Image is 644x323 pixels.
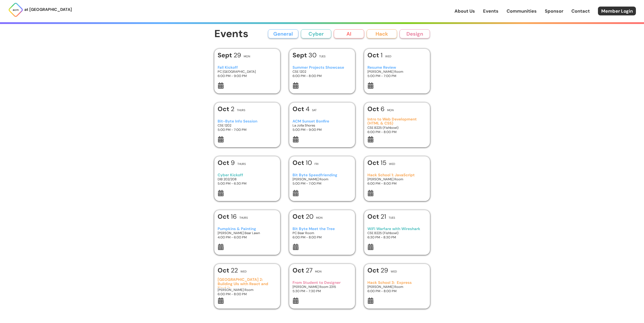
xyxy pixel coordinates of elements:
h3: La Jolla Shores [293,123,351,128]
h3: ACM Sunset Bonfire [293,119,351,123]
a: at [GEOGRAPHIC_DATA] [8,2,72,17]
b: Oct [367,159,381,167]
h3: 5:00 PM - 7:00 PM [367,74,426,78]
button: AI [334,29,364,38]
h2: Wed [385,55,391,58]
h2: Tues [389,216,395,219]
h3: Summer Projects Showcase [293,65,351,70]
p: at [GEOGRAPHIC_DATA] [24,6,72,13]
h2: Thurs [237,109,245,112]
a: Contact [571,8,590,14]
h3: CSE 1202 [218,123,277,128]
h1: 10 [293,160,312,166]
h1: 29 [367,267,388,274]
h2: Wed [391,270,397,273]
h3: Cyber Kickoff [218,173,277,177]
b: Oct [367,212,381,221]
b: Oct [218,266,231,275]
h3: [PERSON_NAME] Room [367,177,426,181]
h3: PC Bear Room [293,231,351,235]
h3: 4:00 PM - 6:00 PM [218,235,277,239]
h1: 21 [367,213,386,220]
b: Oct [293,159,306,167]
h1: Events [214,28,248,40]
h3: Bit-Byte Info Session [218,119,277,123]
h3: DIB 202/208 [218,177,277,181]
a: Member Login [598,7,636,15]
h2: Thurs [237,163,246,165]
h3: 5:00 PM - 7:00 PM [218,128,277,132]
h2: Wed [240,270,247,273]
h3: [PERSON_NAME] Room [367,69,426,74]
h3: 6:00 PM - 9:00 PM [218,74,277,78]
h1: 4 [293,106,309,112]
h3: Bit Byte Meet the Tree [293,227,351,231]
h1: 30 [293,52,317,58]
h3: From Student to Designer [293,281,351,285]
h2: Fri [315,163,319,165]
img: ACM Logo [8,2,23,17]
b: Oct [367,51,381,59]
h2: Mon [387,109,394,112]
b: Oct [218,159,231,167]
h1: 20 [293,213,314,220]
b: Sept [218,51,234,59]
b: Sept [293,51,308,59]
b: Oct [293,212,306,221]
a: Sponsor [545,8,563,14]
b: Oct [218,212,231,221]
h1: 22 [218,267,238,274]
h3: [GEOGRAPHIC_DATA] 2: Building UIs with React and Next.js [218,278,277,288]
h2: Tues [319,55,325,58]
h3: 5:30 PM - 7:30 PM [293,289,351,293]
h3: CSE B225 (Fishbowl) [367,126,426,130]
h2: Mon [315,270,322,273]
h2: Mon [244,55,250,58]
h2: Sat [312,109,317,112]
h1: 29 [218,52,241,58]
h1: 9 [218,160,235,166]
h3: Bit Byte Speedfriending [293,173,351,177]
button: Design [400,29,430,38]
h1: 27 [293,267,313,274]
h3: Pumpkins & Painting [218,227,277,231]
button: Cyber [301,29,331,38]
h3: 6:00 PM - 8:00 PM [293,235,351,239]
b: Oct [367,105,381,113]
h3: CSE B225 (Fishbowl) [367,231,426,235]
h1: 2 [218,106,234,112]
b: Oct [293,105,306,113]
h3: Hack School 1: JavaScript [367,173,426,177]
h3: 5:00 PM - 6:30 PM [218,181,277,186]
b: Oct [293,266,306,275]
b: Oct [367,266,381,275]
a: Events [483,8,498,14]
h3: Resume Review [367,65,426,70]
a: About Us [454,8,475,14]
b: Oct [218,105,231,113]
h1: 16 [218,213,237,220]
h1: 15 [367,160,386,166]
h3: 6:30 PM - 8:30 PM [367,235,426,239]
h3: 5:00 PM - 9:00 PM [293,128,351,132]
h3: PC [GEOGRAPHIC_DATA] [218,69,277,74]
h3: 6:00 PM - 8:00 PM [367,181,426,186]
h3: [PERSON_NAME] Room 2315 [293,285,351,289]
h3: Hack School 3: Express [367,281,426,285]
h2: Thurs [239,216,248,219]
button: General [268,29,298,38]
h3: 6:00 PM - 8:00 PM [293,74,351,78]
h1: 6 [367,106,385,112]
h3: 6:00 PM - 8:00 PM [367,289,426,293]
h3: WiFi Warfare with Wireshark [367,227,426,231]
h3: CSE 1202 [293,69,351,74]
h3: Intro to Web Development (HTML & CSS) [367,117,426,126]
button: Hack [367,29,397,38]
a: Communities [507,8,537,14]
h3: 5:00 PM - 7:00 PM [293,181,351,186]
h2: Wed [389,163,395,165]
h3: [PERSON_NAME] Room [293,177,351,181]
h1: 1 [367,52,383,58]
h3: 6:00 PM - 8:00 PM [218,292,277,296]
h3: [PERSON_NAME] Room [218,288,277,292]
